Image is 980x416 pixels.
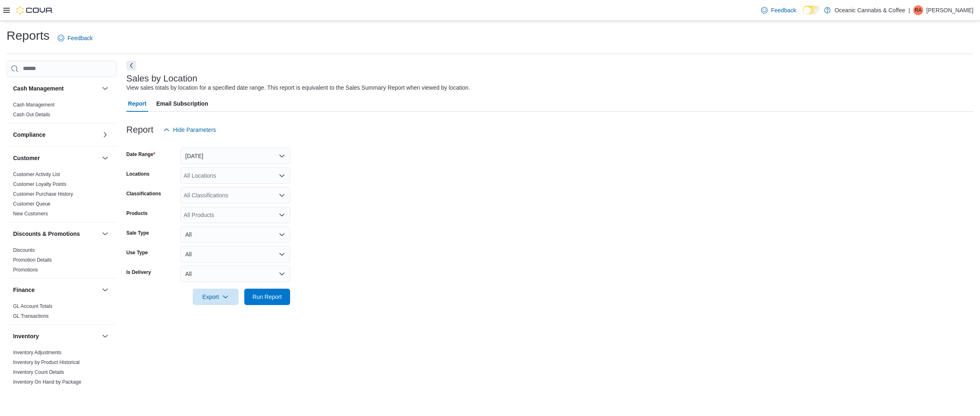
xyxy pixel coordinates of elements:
[13,313,49,319] a: GL Transactions
[126,151,155,158] label: Date Range
[180,226,290,243] button: All
[13,286,99,294] button: Finance
[7,301,117,324] div: Finance
[13,369,64,375] span: Inventory Count Details
[13,191,73,197] a: Customer Purchase History
[13,84,64,93] h3: Cash Management
[13,102,54,108] a: Cash Management
[180,266,290,282] button: All
[13,211,48,217] a: New Customers
[13,247,35,253] span: Discounts
[13,111,50,118] span: Cash Out Details
[126,210,148,217] label: Products
[279,172,285,179] button: Open list of options
[13,102,54,108] span: Cash Management
[13,131,45,139] h3: Compliance
[68,34,92,42] span: Feedback
[126,74,198,84] h3: Sales by Location
[180,148,290,164] button: [DATE]
[279,192,285,199] button: Open list of options
[160,122,219,138] button: Hide Parameters
[128,95,146,112] span: Report
[13,313,49,319] span: GL Transactions
[13,286,35,294] h3: Finance
[771,6,796,14] span: Feedback
[180,246,290,262] button: All
[100,130,110,140] button: Compliance
[13,191,73,197] span: Customer Purchase History
[13,332,99,340] button: Inventory
[13,359,80,366] span: Inventory by Product Historical
[835,5,906,15] p: Oceanic Cannabis & Coffee
[13,172,60,177] a: Customer Activity List
[100,84,110,93] button: Cash Management
[100,331,110,341] button: Inventory
[13,257,52,263] span: Promotion Details
[13,154,99,162] button: Customer
[100,229,110,239] button: Discounts & Promotions
[13,267,38,273] span: Promotions
[13,230,80,238] h3: Discounts & Promotions
[16,6,53,14] img: Cova
[126,171,150,177] label: Locations
[126,230,149,236] label: Sale Type
[803,6,820,14] input: Dark Mode
[13,303,52,310] span: GL Account Totals
[915,5,922,15] span: RA
[252,293,282,301] span: Run Report
[126,125,153,135] h3: Report
[126,269,151,276] label: Is Delivery
[126,190,161,197] label: Classifications
[13,201,50,207] a: Customer Queue
[100,153,110,163] button: Customer
[126,84,470,92] div: View sales totals by location for a specified date range. This report is equivalent to the Sales ...
[7,170,117,222] div: Customer
[758,2,799,18] a: Feedback
[13,181,66,188] span: Customer Loyalty Points
[913,5,923,15] div: Rhea Acob
[126,249,148,256] label: Use Type
[13,389,79,395] span: Inventory On Hand by Product
[13,379,81,385] a: Inventory On Hand by Package
[13,201,50,207] span: Customer Queue
[13,131,99,139] button: Compliance
[926,5,973,15] p: [PERSON_NAME]
[13,84,99,93] button: Cash Management
[279,212,285,218] button: Open list of options
[7,100,117,123] div: Cash Management
[13,303,52,309] a: GL Account Totals
[13,379,81,385] span: Inventory On Hand by Package
[13,350,61,355] a: Inventory Adjustments
[173,126,216,134] span: Hide Parameters
[13,171,60,178] span: Customer Activity List
[54,30,96,46] a: Feedback
[7,245,117,278] div: Discounts & Promotions
[193,289,239,305] button: Export
[7,27,50,44] h1: Reports
[13,210,48,217] span: New Customers
[13,112,50,118] a: Cash Out Details
[13,332,39,340] h3: Inventory
[13,359,80,365] a: Inventory by Product Historical
[803,14,803,15] span: Dark Mode
[13,349,61,356] span: Inventory Adjustments
[13,369,64,375] a: Inventory Count Details
[156,95,208,112] span: Email Subscription
[13,267,38,273] a: Promotions
[13,181,66,187] a: Customer Loyalty Points
[13,230,99,238] button: Discounts & Promotions
[13,154,40,162] h3: Customer
[198,289,234,305] span: Export
[100,285,110,295] button: Finance
[126,61,136,70] button: Next
[13,257,52,263] a: Promotion Details
[908,5,910,15] p: |
[13,247,35,253] a: Discounts
[244,289,290,305] button: Run Report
